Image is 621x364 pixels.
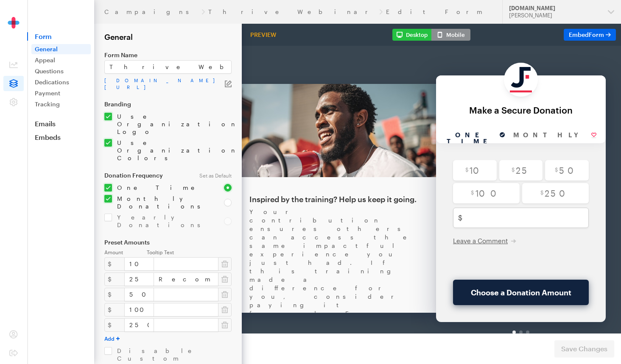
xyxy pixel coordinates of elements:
div: [PERSON_NAME] [509,12,601,19]
span: Leave a Comment [251,191,306,199]
label: Branding [104,101,232,108]
a: General [31,44,91,54]
button: Mobile [431,29,470,41]
img: cover.jpg [31,38,234,131]
label: Preset Amounts [104,239,232,246]
button: Add [104,335,120,342]
div: $ [104,303,125,317]
span: Embed [569,31,604,38]
label: Use Organization Colors [112,139,232,162]
span: Form [27,32,94,41]
label: Use Organization Logo [112,113,232,136]
div: Inspired by the training? Help us keep it going. [48,148,217,158]
label: Tooltip Text [147,249,232,256]
div: $ [104,318,125,332]
a: Tracking [31,99,91,109]
button: Leave a Comment [251,191,314,199]
a: Embeds [27,133,94,142]
a: Thrive Webinar [208,8,376,15]
div: $ [104,288,125,301]
a: Appeal [31,55,91,65]
a: Dedications [31,77,91,87]
a: Emails [27,119,94,128]
h2: General [104,32,232,42]
label: Amount [104,249,147,256]
button: Choose a Donation Amount [251,234,387,259]
a: Campaigns [104,8,198,15]
a: EmbedForm [564,29,616,41]
div: Set as Default [194,172,237,179]
div: $ [104,257,125,271]
label: Donation Frequency [104,172,189,179]
span: Form [589,31,604,38]
a: [DOMAIN_NAME][URL] [104,77,225,91]
a: Payment [31,88,91,98]
div: Preview [247,31,280,39]
label: Form Name [104,52,232,58]
a: Questions [31,66,91,76]
div: Make a Secure Donation [243,59,395,69]
div: $ [104,272,125,286]
div: [DOMAIN_NAME] [509,5,601,12]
